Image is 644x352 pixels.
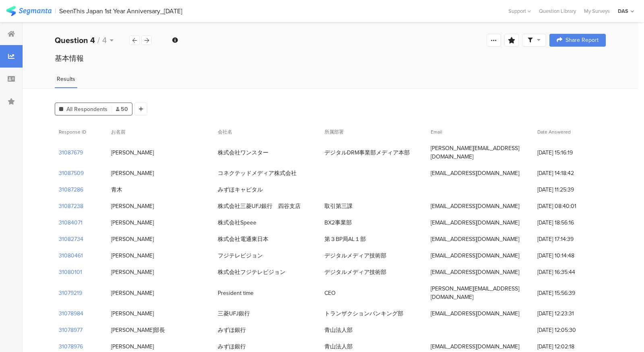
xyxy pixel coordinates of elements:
[566,37,599,43] span: Share Report
[537,268,602,276] span: [DATE] 16:35:44
[218,251,263,260] div: フジテレビジョン
[97,34,100,46] span: /
[66,105,107,113] span: All Respondents
[111,251,154,260] div: [PERSON_NAME]
[59,202,83,210] section: 31087238
[324,148,410,157] div: デジタルDRM事業部メディア本部
[537,185,602,194] span: [DATE] 11:25:39
[218,342,246,351] div: みずほ銀行
[537,235,602,243] span: [DATE] 17:14:39
[431,235,519,243] div: [EMAIL_ADDRESS][DOMAIN_NAME]
[55,6,56,16] div: |
[537,148,602,157] span: [DATE] 15:16:19
[111,148,154,157] div: [PERSON_NAME]
[537,128,571,136] span: Date Answered
[111,235,154,243] div: [PERSON_NAME]
[59,268,82,276] section: 31080101
[324,268,386,276] div: デジタルメディア技術部
[324,218,352,227] div: BX2事業部
[59,148,83,157] section: 31087679
[324,326,353,334] div: 青山法人部
[59,235,83,243] section: 31082734
[218,235,268,243] div: 株式会社電通東日本
[111,289,154,297] div: [PERSON_NAME]
[59,218,83,227] section: 31084071
[59,309,83,318] section: 31078984
[508,5,531,17] div: Support
[431,284,529,301] div: [PERSON_NAME][EMAIL_ADDRESS][DOMAIN_NAME]
[431,144,529,161] div: [PERSON_NAME][EMAIL_ADDRESS][DOMAIN_NAME]
[218,202,301,210] div: 株式会社三菱UFJ銀行 四谷支店
[431,342,519,351] div: [EMAIL_ADDRESS][DOMAIN_NAME]
[57,75,75,83] span: Results
[59,7,182,15] div: SeenThis Japan 1st Year Anniversary_[DATE]
[111,326,165,334] div: [PERSON_NAME]部長
[218,185,263,194] div: みずほキャピタル
[324,251,386,260] div: デジタルメディア技術部
[59,342,83,351] section: 31078976
[431,268,519,276] div: [EMAIL_ADDRESS][DOMAIN_NAME]
[111,342,154,351] div: [PERSON_NAME]
[431,218,519,227] div: [EMAIL_ADDRESS][DOMAIN_NAME]
[59,128,86,136] span: Response ID
[537,289,602,297] span: [DATE] 15:56:39
[218,309,250,318] div: 三菱UFJ銀行
[537,218,602,227] span: [DATE] 18:56:16
[59,251,83,260] section: 31080461
[218,148,268,157] div: 株式会社ワンスター
[431,202,519,210] div: [EMAIL_ADDRESS][DOMAIN_NAME]
[218,128,232,136] span: 会社名
[537,326,602,334] span: [DATE] 12:05:30
[218,268,285,276] div: 株式会社フジテレビジョン
[535,7,580,15] a: Question Library
[324,202,353,210] div: 取引第三課
[537,202,602,210] span: [DATE] 08:40:01
[102,34,107,46] span: 4
[111,309,154,318] div: [PERSON_NAME]
[59,185,83,194] section: 31087286
[324,235,366,243] div: 第３BP局AL１部
[55,53,606,64] div: 基本情報
[59,169,84,177] section: 31087509
[218,326,246,334] div: みずほ銀行
[324,289,336,297] div: CEO
[580,7,614,15] a: My Surveys
[111,185,122,194] div: 青木
[618,7,628,15] div: DAS
[111,128,126,136] span: お名前
[218,218,256,227] div: 株式会社Speee
[431,309,519,318] div: [EMAIL_ADDRESS][DOMAIN_NAME]
[111,169,154,177] div: [PERSON_NAME]
[111,218,154,227] div: [PERSON_NAME]
[537,309,602,318] span: [DATE] 12:23:31
[324,342,353,351] div: 青山法人部
[55,34,95,46] b: Question 4
[6,6,52,16] img: segmanta logo
[537,169,602,177] span: [DATE] 14:18:42
[537,342,602,351] span: [DATE] 12:02:18
[431,169,519,177] div: [EMAIL_ADDRESS][DOMAIN_NAME]
[218,289,254,297] div: President time
[324,309,403,318] div: トランザクションバンキング部
[59,326,83,334] section: 31078977
[537,251,602,260] span: [DATE] 10:14:48
[111,268,154,276] div: [PERSON_NAME]
[116,105,128,113] span: 50
[324,128,344,136] span: 所属部署
[431,251,519,260] div: [EMAIL_ADDRESS][DOMAIN_NAME]
[111,202,154,210] div: [PERSON_NAME]
[59,289,82,297] section: 31079219
[218,169,297,177] div: コネクテッドメディア株式会社
[431,128,442,136] span: Email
